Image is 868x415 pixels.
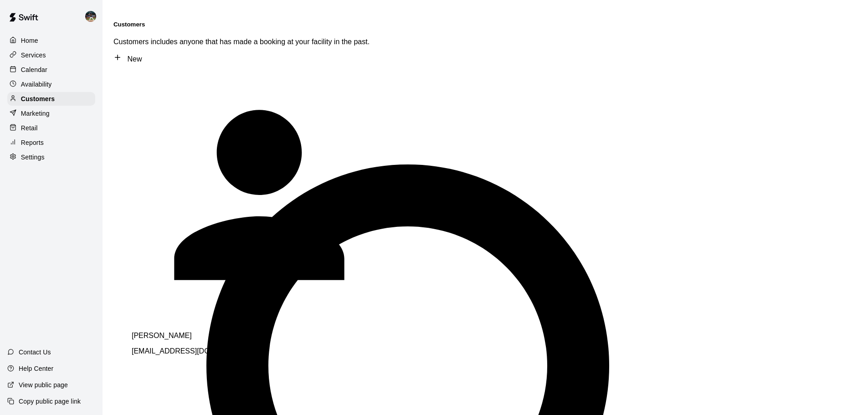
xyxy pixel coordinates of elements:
p: Reports [21,138,44,147]
p: Settings [21,153,45,162]
a: Availability [7,77,95,91]
p: Copy public page link [19,397,81,406]
a: Calendar [7,63,95,77]
p: Customers includes anyone that has made a booking at your facility in the past. [113,38,857,46]
p: Calendar [21,65,47,74]
span: [EMAIL_ADDRESS][DOMAIN_NAME] [132,347,255,355]
p: View public page [19,380,68,389]
p: Availability [21,80,52,89]
p: Retail [21,123,38,133]
h5: Customers [113,21,857,28]
a: Settings [7,150,95,164]
img: Nolan Gilbert [85,11,96,22]
a: New [113,55,142,63]
a: Home [7,34,95,47]
a: Marketing [7,107,95,120]
p: Help Center [19,364,53,373]
a: Reports [7,136,95,149]
a: Customers [7,92,95,106]
p: Customers [21,94,55,103]
div: Reddek Richardson [132,67,387,324]
a: Retail [7,121,95,135]
a: Services [7,48,95,62]
p: [PERSON_NAME] [132,332,387,340]
p: Contact Us [19,348,51,357]
p: Home [21,36,38,45]
p: Services [21,51,46,60]
p: Marketing [21,109,50,118]
div: Nolan Gilbert [83,7,103,26]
